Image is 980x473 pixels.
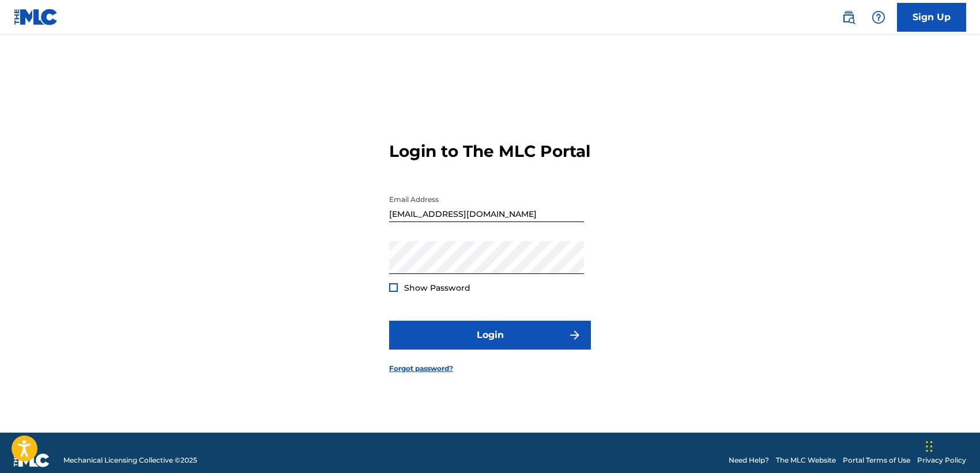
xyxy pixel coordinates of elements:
a: Forgot password? [389,363,453,374]
a: The MLC Website [776,455,836,466]
a: Sign Up [897,3,966,32]
div: Arrastrar [926,429,933,464]
img: f7272a7cc735f4ea7f67.svg [568,328,582,342]
a: Need Help? [729,455,769,466]
h3: Login to The MLC Portal [389,141,590,162]
a: Portal Terms of Use [843,455,910,466]
a: Public Search [837,6,860,29]
img: MLC Logo [14,9,58,25]
span: Show Password [404,283,470,293]
img: search [842,10,855,24]
button: Login [389,321,591,350]
span: Mechanical Licensing Collective © 2025 [63,455,197,466]
a: Privacy Policy [917,455,966,466]
div: Help [867,6,890,29]
iframe: Chat Widget [922,418,980,473]
img: logo [14,453,50,467]
div: Widget de chat [922,418,980,473]
img: help [872,10,885,24]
